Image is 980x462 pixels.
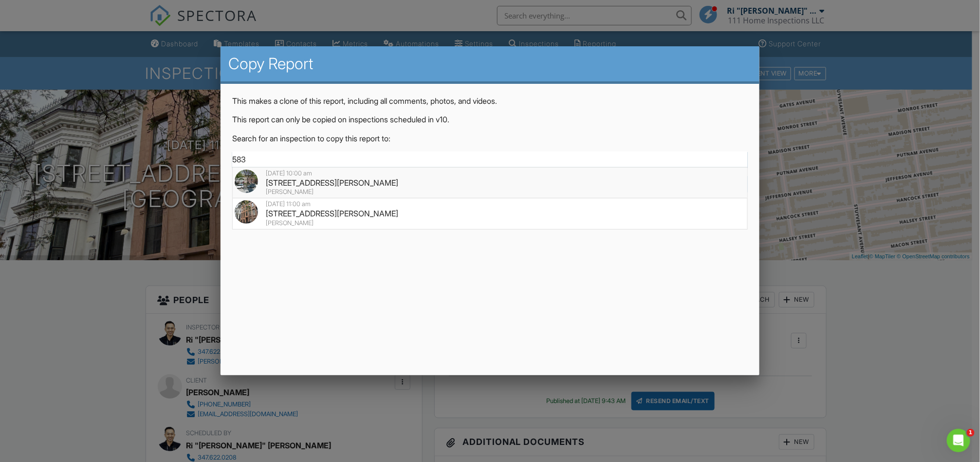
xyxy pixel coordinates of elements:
p: This report can only be copied on inspections scheduled in v10. [232,114,748,125]
div: [DATE] 10:00 am [235,170,745,177]
input: Search for an address, buyer, or agent [232,152,748,168]
iframe: Intercom live chat [947,429,970,452]
div: [PERSON_NAME] [235,219,745,227]
img: streetview [235,170,258,193]
p: This makes a clone of this report, including all comments, photos, and videos. [232,96,748,106]
div: [STREET_ADDRESS][PERSON_NAME] [235,177,745,188]
h2: Copy Report [228,54,752,74]
img: 9053624%2Fcover_photos%2FYZ59WrR5hVQ7pxZFgKLA%2Foriginal.jpeg [235,200,258,224]
div: [STREET_ADDRESS][PERSON_NAME] [235,208,745,219]
p: Search for an inspection to copy this report to: [232,133,748,144]
span: 1 [967,429,975,437]
div: [PERSON_NAME] [235,188,745,196]
div: [DATE] 11:00 am [235,200,745,208]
